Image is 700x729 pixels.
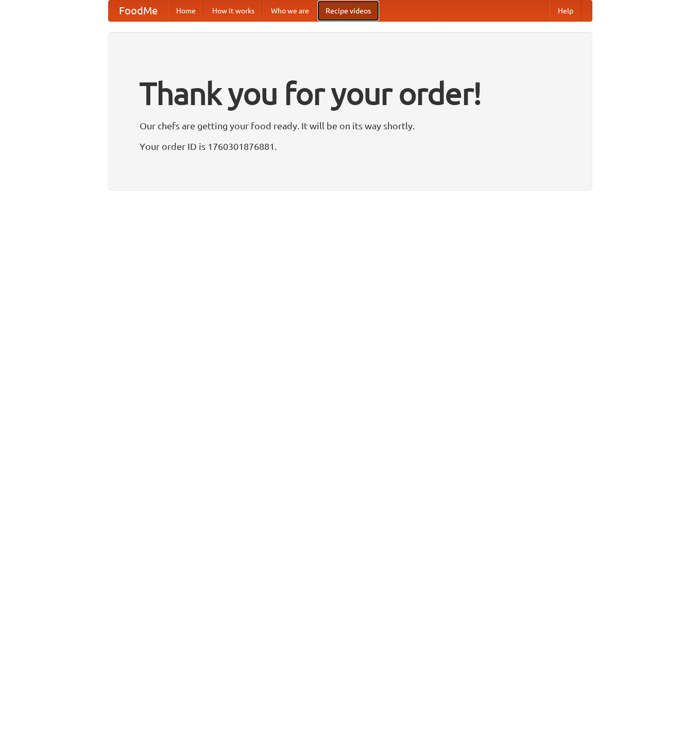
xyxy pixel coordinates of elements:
[140,139,561,154] p: Your order ID is 1760301876881.
[550,1,582,21] a: Help
[317,1,379,21] a: Recipe videos
[140,118,561,133] p: Our chefs are getting your food ready. It will be on its way shortly.
[263,1,317,21] a: Who we are
[109,1,168,21] a: FoodMe
[140,69,561,118] h1: Thank you for your order!
[204,1,263,21] a: How it works
[168,1,204,21] a: Home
